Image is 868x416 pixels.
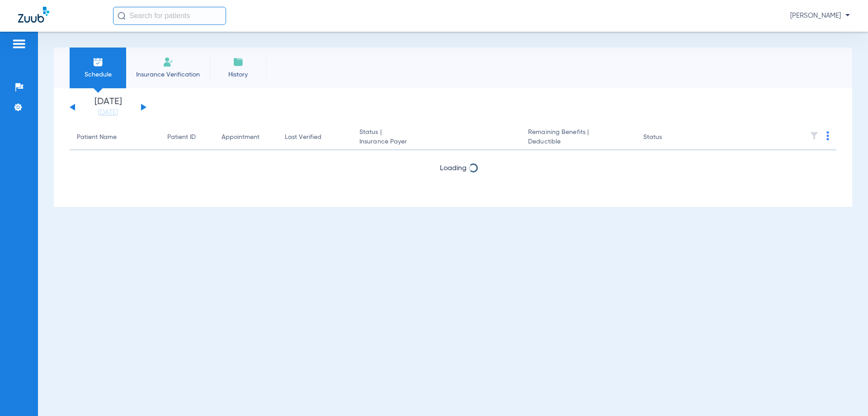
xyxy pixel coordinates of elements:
[285,133,345,142] div: Last Verified
[93,57,104,67] img: Schedule
[285,133,321,142] div: Last Verified
[76,70,119,79] span: Schedule
[18,7,49,23] img: Zuub Logo
[810,131,819,140] img: filter.svg
[167,133,207,142] div: Patient ID
[113,7,226,25] input: Search for patients
[233,57,244,67] img: History
[163,57,174,67] img: Manual Insurance Verification
[118,12,126,20] img: Search Icon
[790,11,850,20] span: [PERSON_NAME]
[440,189,467,196] span: Loading
[81,97,135,117] li: [DATE]
[77,133,153,142] div: Patient Name
[77,133,117,142] div: Patient Name
[167,133,196,142] div: Patient ID
[12,38,26,49] img: hamburger-icon
[636,125,697,150] th: Status
[133,70,203,79] span: Insurance Verification
[217,70,259,79] span: History
[440,165,467,172] span: Loading
[359,137,514,147] span: Insurance Payer
[528,137,628,147] span: Deductible
[521,125,636,150] th: Remaining Benefits |
[826,131,829,140] img: group-dot-blue.svg
[222,133,270,142] div: Appointment
[222,133,259,142] div: Appointment
[352,125,521,150] th: Status |
[81,108,135,117] a: [DATE]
